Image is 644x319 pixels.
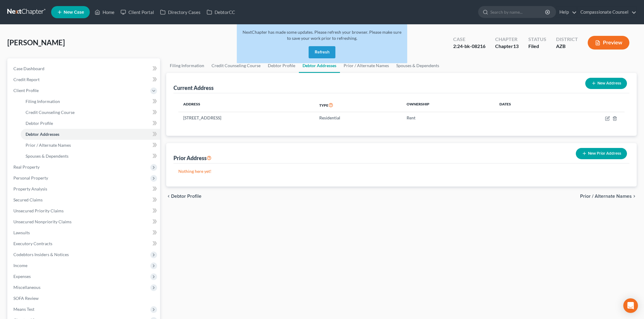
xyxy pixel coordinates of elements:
[402,98,495,112] th: Ownership
[13,230,30,235] span: Lawsuits
[309,46,335,58] button: Refresh
[21,129,160,140] a: Debtor Addresses
[9,74,160,85] a: Credit Report
[577,7,636,18] a: Compassionate Counsel
[166,194,201,199] button: chevron_left Debtor Profile
[9,293,160,304] a: SOFA Review
[166,58,208,73] a: Filing Information
[13,197,43,202] span: Secured Claims
[208,58,264,73] a: Credit Counseling Course
[453,36,485,43] div: Case
[243,29,401,41] span: NextChapter has made some updates. Please refresh your browser. Please make sure to save your wor...
[26,99,60,104] span: Filing Information
[178,168,625,174] p: Nothing here yet!
[13,219,72,224] span: Unsecured Nonpriority Claims
[13,66,44,71] span: Case Dashboard
[9,194,160,205] a: Secured Claims
[495,98,555,112] th: Dates
[632,194,637,199] i: chevron_right
[588,36,629,50] button: Preview
[13,164,40,170] span: Real Property
[7,38,65,47] span: [PERSON_NAME]
[513,43,519,49] span: 13
[402,112,495,124] td: Rent
[26,110,75,115] span: Credit Counseling Course
[26,142,71,148] span: Prior / Alternate Names
[556,36,578,43] div: District
[173,154,212,162] div: Prior Address
[117,7,157,18] a: Client Portal
[495,43,519,50] div: Chapter
[580,194,632,199] span: Prior / Alternate Names
[9,205,160,216] a: Unsecured Priority Claims
[204,7,238,18] a: DebtorCC
[495,36,519,43] div: Chapter
[21,96,160,107] a: Filing Information
[26,153,68,159] span: Spouses & Dependents
[157,7,204,18] a: Directory Cases
[314,98,402,112] th: Type
[13,208,64,213] span: Unsecured Priority Claims
[556,7,577,18] a: Help
[171,194,201,199] span: Debtor Profile
[453,43,485,50] div: 2:24-bk-08216
[528,43,546,50] div: Filed
[9,184,160,194] a: Property Analysis
[528,36,546,43] div: Status
[576,148,627,159] button: New Prior Address
[13,175,48,180] span: Personal Property
[314,112,402,124] td: Residential
[13,241,52,246] span: Executory Contracts
[556,43,578,50] div: AZB
[9,227,160,238] a: Lawsuits
[13,252,69,257] span: Codebtors Insiders & Notices
[13,296,39,301] span: SOFA Review
[26,132,59,137] span: Debtor Addresses
[580,194,637,199] button: Prior / Alternate Names chevron_right
[178,112,314,124] td: [STREET_ADDRESS]
[13,186,47,191] span: Property Analysis
[13,285,40,290] span: Miscellaneous
[92,7,117,18] a: Home
[21,151,160,162] a: Spouses & Dependents
[21,140,160,151] a: Prior / Alternate Names
[21,107,160,118] a: Credit Counseling Course
[13,274,31,279] span: Expenses
[173,84,214,91] div: Current Address
[9,63,160,74] a: Case Dashboard
[585,78,627,89] button: New Address
[166,194,171,199] i: chevron_left
[13,88,39,93] span: Client Profile
[178,98,314,112] th: Address
[393,58,443,73] a: Spouses & Dependents
[21,118,160,129] a: Debtor Profile
[9,238,160,249] a: Executory Contracts
[13,77,40,82] span: Credit Report
[490,6,546,18] input: Search by name...
[64,10,84,15] span: New Case
[623,298,638,313] div: Open Intercom Messenger
[13,263,27,268] span: Income
[26,121,53,126] span: Debtor Profile
[9,216,160,227] a: Unsecured Nonpriority Claims
[13,307,34,312] span: Means Test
